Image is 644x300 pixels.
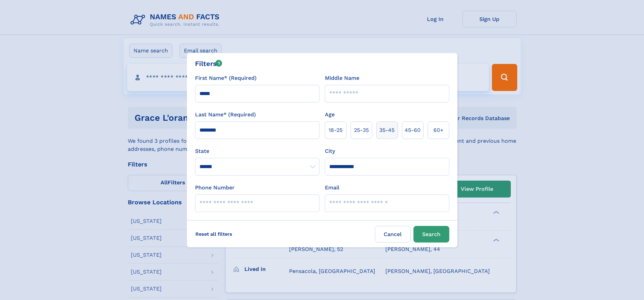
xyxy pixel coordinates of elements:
label: Age [325,111,335,119]
label: Last Name* (Required) [195,111,256,119]
label: Reset all filters [191,226,237,242]
label: City [325,147,335,155]
label: State [195,147,319,155]
label: Email [325,184,339,192]
label: First Name* (Required) [195,74,257,82]
span: 60+ [433,126,444,134]
span: 45‑60 [405,126,421,134]
label: Cancel [375,226,411,243]
span: 25‑35 [354,126,369,134]
label: Phone Number [195,184,235,192]
label: Middle Name [325,74,359,82]
span: 35‑45 [379,126,395,134]
div: Filters [195,59,222,69]
span: 18‑25 [329,126,342,134]
button: Search [413,226,449,243]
